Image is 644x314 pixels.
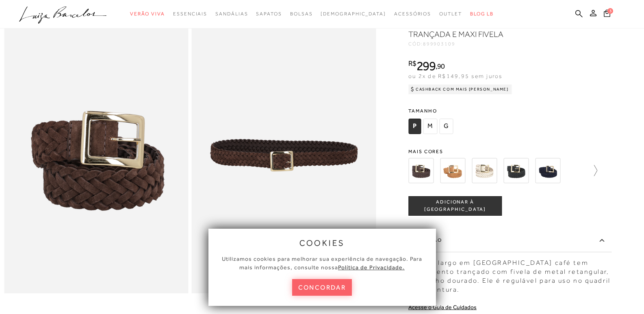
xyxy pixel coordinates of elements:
img: CINTO LARGO DE COURO TRANÇADO PRETO E MAXI FIVELA [503,158,529,183]
button: concordar [292,279,352,296]
span: Verão Viva [130,11,165,17]
span: Sandálias [215,11,248,17]
span: P [408,119,421,134]
span: 90 [437,62,445,70]
a: noSubCategoriesText [394,6,431,22]
span: [DEMOGRAPHIC_DATA] [321,11,386,17]
img: CINTO LARGO DE COURO TRANÇADO MARROM AMARULA E MAXI FIVELA [440,158,465,183]
img: CINTO LARGO EM CAMURÇA AZUL NAVAL TRANÇADA E MAXI FIVELA [535,158,560,183]
img: image [192,17,376,293]
span: G [439,119,453,134]
span: ou 2x de R$149,95 sem juros [408,73,502,79]
a: noSubCategoriesText [215,6,248,22]
span: Sapatos [256,11,282,17]
span: ADICIONAR À [GEOGRAPHIC_DATA] [409,199,501,213]
img: image [4,17,189,293]
img: CINTO LARGO DE COURO TRANÇADO CAFÉ E MAXI FIVELA [408,158,434,183]
label: Descrição [408,229,611,252]
img: CINTO LARGO DE COURO TRANÇADO OFF WHITE E MAXI FIVELA [472,158,497,183]
span: Tamanho [408,105,455,117]
div: CÓD: [408,41,571,46]
span: Acessórios [394,11,431,17]
a: noSubCategoriesText [321,6,386,22]
span: 299 [416,58,436,73]
a: noSubCategoriesText [130,6,165,22]
span: cookies [299,238,345,247]
span: Essenciais [173,11,207,17]
span: Mais cores [408,149,611,154]
button: ADICIONAR À [GEOGRAPHIC_DATA] [408,196,502,216]
span: 3 [607,8,613,13]
div: O cinto largo em [GEOGRAPHIC_DATA] café tem acabamento trançado com fivela de metal retangular, e... [408,254,611,294]
span: 899903109 [423,41,455,47]
div: Cashback com Mais [PERSON_NAME] [408,84,512,94]
i: R$ [408,60,416,67]
button: 3 [601,9,613,19]
i: , [436,63,445,70]
a: BLOG LB [470,6,494,22]
span: BLOG LB [470,11,494,17]
span: M [423,119,437,134]
span: Outlet [439,11,462,17]
a: noSubCategoriesText [256,6,282,22]
a: noSubCategoriesText [173,6,207,22]
a: noSubCategoriesText [290,6,313,22]
a: noSubCategoriesText [439,6,462,22]
span: Bolsas [290,11,313,17]
a: Política de Privacidade. [338,264,405,271]
span: Utilizamos cookies para melhorar sua experiência de navegação. Para mais informações, consulte nossa [222,256,422,271]
h1: CINTO LARGO EM CAMURÇA CAFÉ TRANÇADA E MAXI FIVELA [408,17,561,40]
